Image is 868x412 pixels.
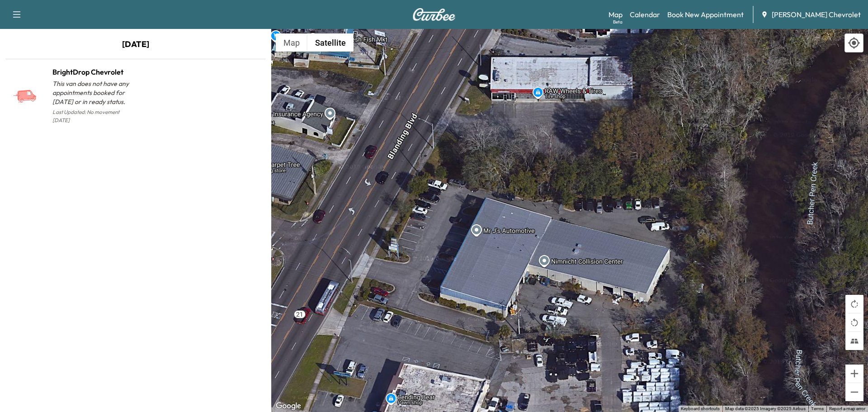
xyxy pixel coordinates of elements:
span: [PERSON_NAME] Chevrolet [772,9,861,20]
a: Terms [811,406,824,411]
button: Rotate map counterclockwise [845,313,863,331]
h1: BrightDrop Chevrolet [52,66,136,77]
div: Recenter map [844,33,863,52]
img: Google [274,400,303,412]
p: This van does not have any appointments booked for [DATE] or in ready status. [52,79,136,106]
button: Show satellite imagery [307,33,354,52]
a: Report a map error [829,406,865,411]
button: Zoom in [845,365,863,383]
button: Tilt map [845,332,863,350]
a: Open this area in Google Maps (opens a new window) [274,400,303,412]
a: MapBeta [609,9,623,20]
button: Keyboard shortcuts [681,406,720,412]
a: Book New Appointment [667,9,744,20]
span: Map data ©2025 Imagery ©2025 Airbus [725,406,806,411]
img: Curbee Logo [412,8,456,21]
button: Show street map [276,33,307,52]
div: Beta [613,19,623,25]
a: Calendar [630,9,660,20]
p: Last Updated: No movement [DATE] [52,106,136,126]
button: Zoom out [845,383,863,401]
button: Rotate map clockwise [845,295,863,313]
